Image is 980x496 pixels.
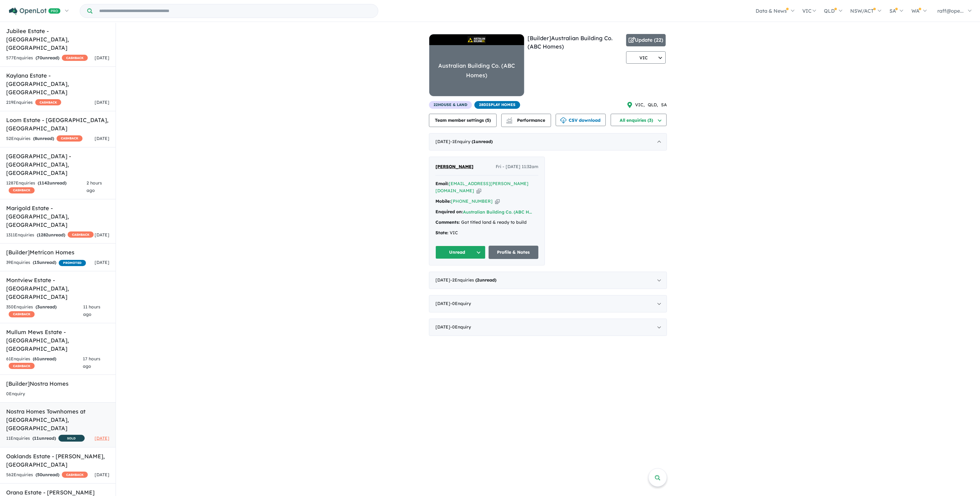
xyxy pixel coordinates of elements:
[6,435,85,443] div: 11 Enquir ies
[6,355,83,370] div: 61 Enquir ies
[38,180,66,186] strong: ( unread)
[477,277,479,283] span: 2
[429,272,667,289] div: [DATE]
[6,71,109,96] h5: Kaylana Estate - [GEOGRAPHIC_DATA] , [GEOGRAPHIC_DATA]
[450,324,471,330] span: - 0 Enquir y
[95,55,109,61] span: [DATE]
[62,472,88,478] span: CASHBACK
[32,435,56,441] strong: ( unread)
[507,117,545,123] span: Performance
[6,116,109,133] h5: Loom Estate - [GEOGRAPHIC_DATA] , [GEOGRAPHIC_DATA]
[94,4,377,18] input: Try estate name, suburb, builder or developer
[57,135,83,142] span: CASHBACK
[37,55,42,61] span: 70
[450,277,496,283] span: - 2 Enquir ies
[6,54,88,62] div: 577 Enquir ies
[6,99,61,106] div: 219 Enquir ies
[6,231,94,239] div: 1311 Enquir ies
[556,114,606,126] button: CSV download
[83,356,100,369] span: 17 hours ago
[36,472,59,477] strong: ( unread)
[429,101,472,109] span: 22 House & Land
[937,8,964,14] span: raff@ope...
[429,34,524,101] a: Australian Building Co. (ABC Homes)Australian Building Co. (ABC Homes)
[6,259,86,266] div: 39 Enquir ies
[9,363,35,369] span: CASHBACK
[435,219,460,225] strong: Comments:
[435,198,451,204] strong: Mobile:
[9,7,61,15] img: Openlot PRO Logo White
[6,407,109,432] h5: Nostra Homes Townhomes at [GEOGRAPHIC_DATA] , [GEOGRAPHIC_DATA]
[475,277,496,283] strong: ( unread)
[435,246,486,259] button: Unread
[661,101,667,109] span: SA
[33,356,56,362] strong: ( unread)
[68,231,94,238] span: CASHBACK
[435,181,528,194] a: [EMAIL_ADDRESS][PERSON_NAME][DOMAIN_NAME]
[95,136,109,141] span: [DATE]
[9,311,35,317] span: CASHBACK
[495,198,500,205] button: Copy
[506,119,512,123] img: bar-chart.svg
[6,390,25,398] div: 0 Enquir y
[6,471,88,479] div: 562 Enquir ies
[463,209,532,215] a: Australian Building Co. (ABC H...
[560,117,566,124] img: download icon
[33,136,54,141] strong: ( unread)
[6,27,109,52] h5: Jubilee Estate - [GEOGRAPHIC_DATA] , [GEOGRAPHIC_DATA]
[34,260,39,265] span: 15
[6,204,109,229] h5: Marigold Estate - [GEOGRAPHIC_DATA] , [GEOGRAPHIC_DATA]
[468,36,486,44] img: Australian Building Co. (ABC Homes)
[6,180,87,194] div: 1287 Enquir ies
[35,99,61,105] span: CASHBACK
[435,163,473,171] a: [PERSON_NAME]
[435,219,538,226] div: Got titled land & ready to build
[34,356,39,362] span: 61
[6,328,109,353] h5: Mullum Mews Estate - [GEOGRAPHIC_DATA] , [GEOGRAPHIC_DATA]
[435,230,448,235] strong: State:
[95,260,109,265] span: [DATE]
[474,101,520,109] span: 28 Display Homes
[429,133,667,150] div: [DATE]
[501,114,551,127] button: Performance
[528,35,613,50] a: [Builder]Australian Building Co. (ABC Homes)
[6,135,83,142] div: 52 Enquir ies
[463,209,532,215] button: Australian Building Co. (ABC H...
[6,152,109,177] h5: [GEOGRAPHIC_DATA] - [GEOGRAPHIC_DATA] , [GEOGRAPHIC_DATA]
[429,114,497,127] button: Team member settings (5)
[477,188,481,194] button: Copy
[487,117,489,123] span: 5
[6,303,83,318] div: 350 Enquir ies
[95,232,109,238] span: [DATE]
[635,101,645,109] span: VIC ,
[435,229,538,237] div: VIC
[507,117,512,121] img: line-chart.svg
[429,319,667,336] div: [DATE]
[38,232,48,238] span: 1282
[451,198,493,204] a: [PHONE_NUMBER]
[435,209,463,214] strong: Enquired on:
[36,55,59,61] strong: ( unread)
[611,114,667,126] button: All enquiries (3)
[39,180,49,186] span: 1142
[34,435,39,441] span: 11
[37,232,65,238] strong: ( unread)
[6,248,109,256] h5: [Builder] Metricon Homes
[36,304,57,310] strong: ( unread)
[473,139,476,144] span: 1
[95,435,109,441] span: [DATE]
[87,180,102,193] span: 2 hours ago
[648,101,658,109] span: QLD ,
[6,452,109,469] h5: Oaklands Estate - [PERSON_NAME] , [GEOGRAPHIC_DATA]
[429,295,667,312] div: [DATE]
[95,472,109,477] span: [DATE]
[472,139,493,144] strong: ( unread)
[62,55,88,61] span: CASHBACK
[58,435,85,442] span: SOLD
[6,379,109,388] h5: [Builder] Nostra Homes
[450,301,471,306] span: - 0 Enquir y
[429,61,524,80] div: Australian Building Co. (ABC Homes)
[435,181,449,186] strong: Email:
[626,34,666,46] button: Update (22)
[626,51,666,64] button: VIC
